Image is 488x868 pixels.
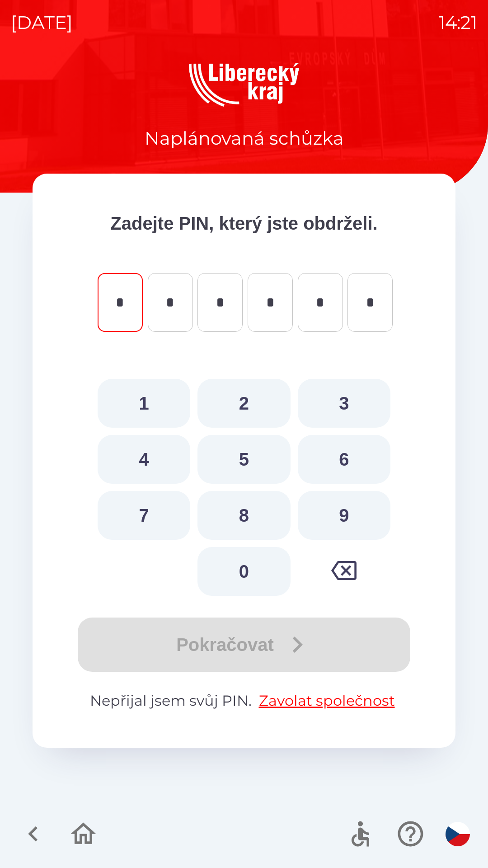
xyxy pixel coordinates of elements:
button: 6 [298,435,390,484]
button: 7 [98,491,190,540]
p: Naplánovaná schůzka [145,125,344,152]
button: 4 [98,435,190,484]
p: [DATE] [11,9,73,36]
p: Nepřijal jsem svůj PIN. [69,690,419,712]
button: 9 [298,491,390,540]
img: Logo [33,63,455,107]
button: Zavolat společnost [255,690,399,712]
button: 5 [197,435,290,484]
button: 0 [197,547,290,596]
button: 8 [197,491,290,540]
button: 1 [98,379,190,428]
button: 3 [298,379,390,428]
p: Zadejte PIN, který jste obdrželi. [69,210,419,237]
button: 2 [197,379,290,428]
img: cs flag [446,822,470,846]
p: 14:21 [439,9,477,36]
